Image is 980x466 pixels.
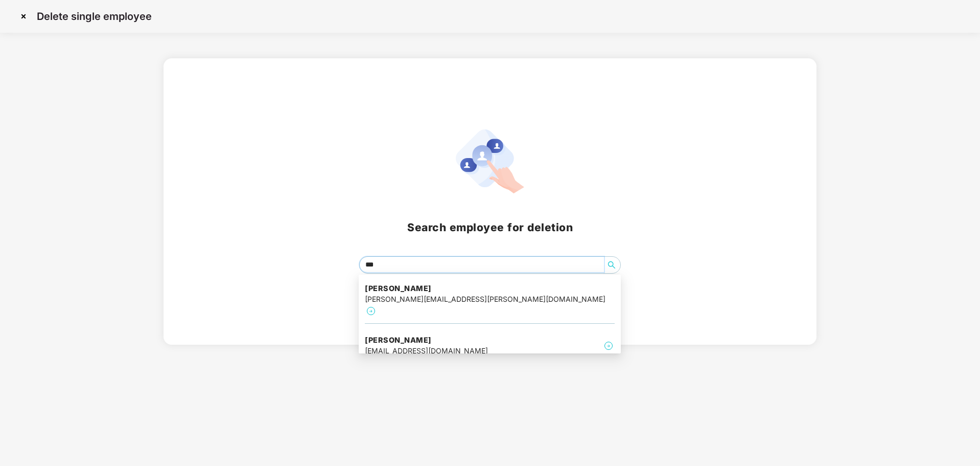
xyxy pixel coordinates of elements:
span: search [603,261,620,269]
img: svg+xml;base64,PHN2ZyBpZD0iQ3Jvc3MtMzJ4MzIiIHhtbG5zPSJodHRwOi8vd3d3LnczLm9yZy8yMDAwL3N2ZyIgd2lkdG... [15,8,32,25]
h4: [PERSON_NAME] [365,335,488,345]
img: svg+xml;base64,PHN2ZyB4bWxucz0iaHR0cDovL3d3dy53My5vcmcvMjAwMC9zdmciIHdpZHRoPSIyNCIgaGVpZ2h0PSIyNC... [365,305,377,317]
div: [PERSON_NAME][EMAIL_ADDRESS][PERSON_NAME][DOMAIN_NAME] [365,294,605,305]
div: [EMAIL_ADDRESS][DOMAIN_NAME] [365,345,488,357]
p: Delete single employee [37,10,152,23]
button: search [603,257,620,273]
h4: [PERSON_NAME] [365,283,605,294]
img: svg+xml;base64,PHN2ZyB4bWxucz0iaHR0cDovL3d3dy53My5vcmcvMjAwMC9zdmciIHdpZHRoPSIyNCIgaGVpZ2h0PSIyNC... [602,340,615,352]
img: svg+xml;base64,PHN2ZyB4bWxucz0iaHR0cDovL3d3dy53My5vcmcvMjAwMC9zdmciIHhtbG5zOnhsaW5rPSJodHRwOi8vd3... [456,129,524,193]
h2: Search employee for deletion [176,219,805,236]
